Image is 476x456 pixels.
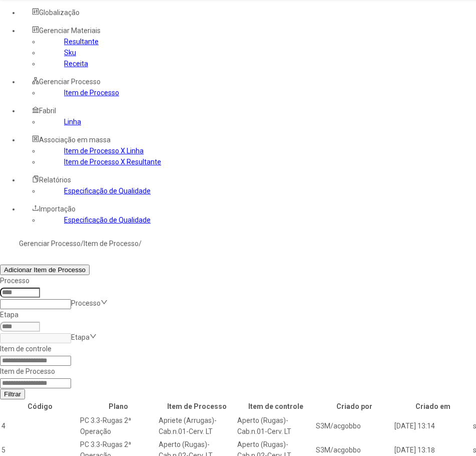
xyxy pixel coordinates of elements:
[394,414,471,437] td: [DATE] 13:14
[64,216,151,224] a: Especificação de Qualidade
[315,414,393,437] td: S3M/acgobbo
[39,107,56,115] span: Fabril
[394,400,471,412] th: Criado em
[81,240,84,248] nz-breadcrumb-separator: /
[39,27,101,35] span: Gerenciar Materiais
[64,118,81,126] a: Linha
[158,414,236,437] td: Apriete (Arrugas)-Cab.n.01-Cerv. LT
[139,240,142,248] nz-breadcrumb-separator: /
[71,333,90,341] nz-select-placeholder: Etapa
[71,299,101,307] nz-select-placeholder: Processo
[1,414,79,437] td: 4
[4,266,86,274] span: Adicionar Item de Processo
[1,400,79,412] th: Código
[158,400,236,412] th: Item de Processo
[39,78,101,86] span: Gerenciar Processo
[237,414,314,437] td: Aperto (Rugas)-Cab.n.01-Cerv. LT
[19,240,81,248] a: Gerenciar Processo
[39,136,111,144] span: Associação em massa
[80,400,157,412] th: Plano
[84,240,139,248] a: Item de Processo
[237,400,314,412] th: Item de controle
[64,49,76,57] a: Sku
[64,187,151,195] a: Especificação de Qualidade
[39,205,76,213] span: Importação
[64,147,144,155] a: Item de Processo X Linha
[315,400,393,412] th: Criado por
[64,89,119,97] a: Item de Processo
[4,390,21,398] span: Filtrar
[39,176,71,184] span: Relatórios
[64,38,99,46] a: Resultante
[64,60,88,68] a: Receita
[80,414,157,437] td: PC 3.3-Rugas 2ª Operação
[64,158,161,166] a: Item de Processo X Resultante
[39,9,80,17] span: Globalização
